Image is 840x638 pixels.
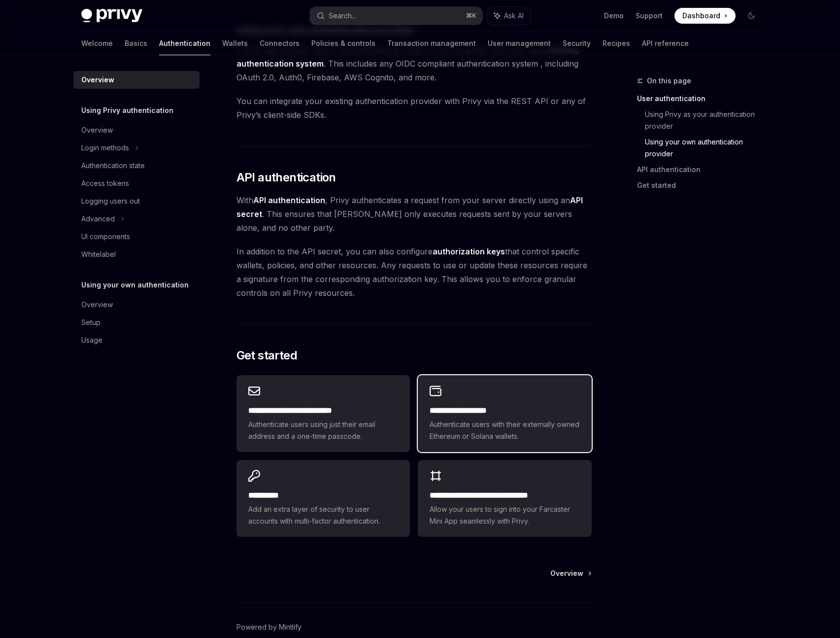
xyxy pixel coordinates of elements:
span: Ask AI [504,11,524,21]
span: Dashboard [682,11,720,21]
a: Security [563,32,591,55]
a: **** *****Add an extra layer of security to user accounts with multi-factor authentication. [236,460,410,537]
span: You can integrate your existing authentication provider with Privy via the REST API or any of Pri... [236,94,592,122]
span: With , Privy authenticates a request from your server directly using an . This ensures that [PERS... [236,193,592,235]
a: Basics [125,32,147,55]
a: Using Privy as your authentication provider [645,106,767,134]
a: Policies & controls [311,32,375,55]
a: API authentication [637,162,767,177]
a: Overview [550,568,591,578]
a: Authentication [159,32,210,55]
div: Overview [81,299,113,311]
a: Setup [73,314,200,331]
a: Connectors [260,32,300,55]
a: Logging users out [73,192,200,210]
a: Demo [604,11,624,21]
span: Allow your users to sign into your Farcaster Mini App seamlessly with Privy. [430,503,579,527]
button: Ask AI [487,7,531,25]
span: On this page [647,75,691,87]
div: Advanced [81,213,115,225]
div: Authentication state [81,160,145,172]
a: Welcome [81,32,113,55]
a: Usage [73,331,200,349]
span: Get started [236,348,297,363]
strong: API authentication [253,195,325,205]
a: User authentication [637,91,767,106]
a: Access tokens [73,175,200,192]
div: Whitelabel [81,248,116,260]
div: Access tokens [81,177,129,189]
a: UI components [73,228,200,246]
a: Overview [73,71,200,89]
a: Using your own authentication provider [645,134,767,162]
a: Wallets [222,32,248,55]
a: Whitelabel [73,246,200,263]
button: Toggle dark mode [743,8,759,24]
a: Dashboard [674,8,736,24]
div: Logging users out [81,195,140,207]
h5: Using your own authentication [81,279,189,291]
a: Overview [73,296,200,314]
a: Recipes [603,32,630,55]
div: Usage [81,334,102,346]
div: Overview [81,74,114,86]
a: Transaction management [387,32,476,55]
div: Search... [329,10,356,22]
strong: authorization keys [433,247,505,256]
span: ⌘ K [466,12,476,20]
img: dark logo [81,9,142,23]
a: **** **** **** ****Authenticate users with their externally owned Ethereum or Solana wallets. [418,375,591,452]
a: Overview [73,121,200,139]
h5: Using Privy authentication [81,105,173,116]
a: API reference [642,32,689,55]
a: User management [488,32,551,55]
span: API authentication [236,170,336,185]
div: Setup [81,317,101,328]
a: Get started [637,177,767,193]
span: Authenticate users using just their email address and a one-time passcode. [248,419,398,442]
span: In addition to the API secret, you can also configure that control specific wallets, policies, an... [236,245,592,300]
div: Overview [81,124,113,136]
a: Powered by Mintlify [236,622,302,632]
span: Add an extra layer of security to user accounts with multi-factor authentication. [248,503,398,527]
div: Login methods [81,142,129,154]
a: Support [636,11,663,21]
span: Overview [550,568,583,578]
span: If your app already has an authentication provider, Privy integrates with your app’s . This inclu... [236,43,592,84]
div: UI components [81,231,130,243]
a: Authentication state [73,157,200,175]
span: Authenticate users with their externally owned Ethereum or Solana wallets. [430,419,579,442]
button: Search...⌘K [310,7,482,25]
